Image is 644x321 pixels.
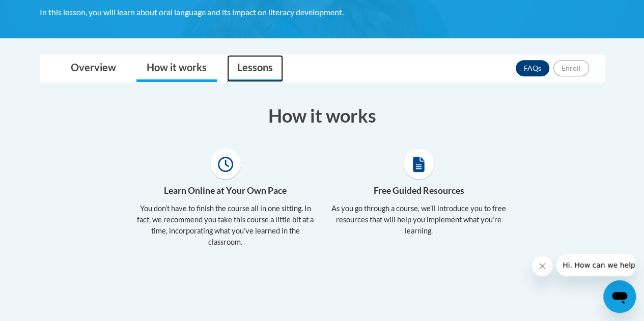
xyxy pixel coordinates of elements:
[553,60,589,76] button: Enroll
[330,184,508,197] h4: Free Guided Resources
[227,55,283,82] a: Lessons
[603,280,636,313] iframe: Button to launch messaging window
[556,254,636,276] iframe: Message from company
[40,7,391,18] div: In this lesson, you will learn about oral language and its impact on literacy development.
[40,103,605,128] h3: How it works
[136,184,315,197] h4: Learn Online at Your Own Pace
[136,203,315,248] p: You don’t have to finish the course all in one sitting. In fact, we recommend you take this cours...
[330,203,508,237] p: As you go through a course, we’ll introduce you to free resources that will help you implement wh...
[136,55,217,82] a: How it works
[6,7,82,15] span: Hi. How can we help?
[61,55,126,82] a: Overview
[532,256,552,276] iframe: Close message
[516,60,549,76] a: FAQs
